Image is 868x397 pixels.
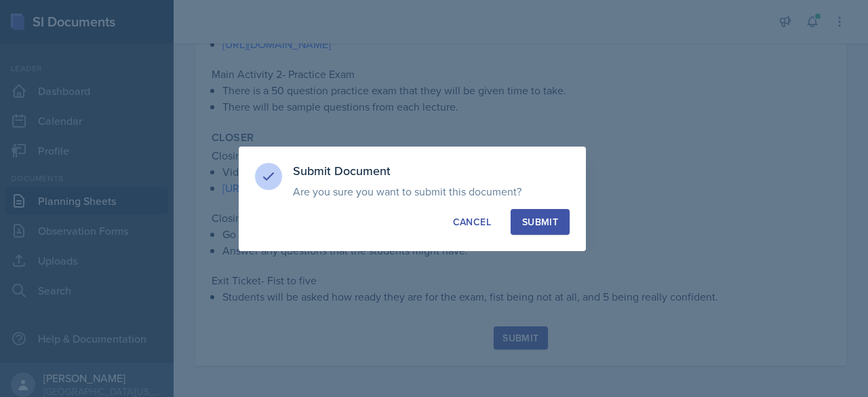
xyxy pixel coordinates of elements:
button: Cancel [441,209,502,235]
div: Submit [522,215,558,229]
button: Submit [511,209,570,235]
h3: Submit Document [293,163,570,179]
div: Cancel [453,215,491,229]
p: Are you sure you want to submit this document? [293,185,570,198]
